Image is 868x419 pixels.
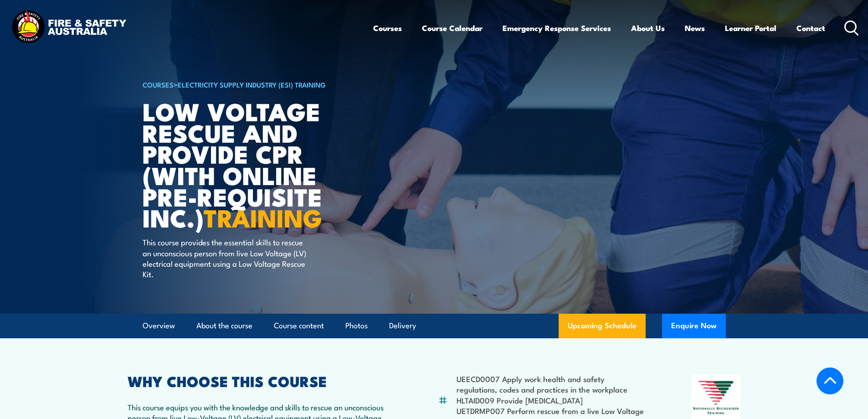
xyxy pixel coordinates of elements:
a: Emergency Response Services [503,16,611,40]
a: About Us [631,16,665,40]
h6: > [143,79,368,90]
h1: Low Voltage Rescue and Provide CPR (with online Pre-requisite inc.) [143,100,368,228]
a: Upcoming Schedule [559,314,646,338]
a: Course Calendar [422,16,483,40]
a: Photos [345,314,368,338]
a: COURSES [143,79,174,89]
a: Electricity Supply Industry (ESI) Training [178,79,326,89]
a: News [685,16,705,40]
a: Delivery [389,314,416,338]
h2: WHY CHOOSE THIS COURSE [128,374,394,387]
li: UEECD0007 Apply work health and safety regulations, codes and practices in the workplace [457,373,647,395]
a: Courses [373,16,402,40]
strong: TRAINING [204,198,322,236]
button: Enquire Now [662,314,726,338]
a: Learner Portal [725,16,776,40]
a: Contact [796,16,825,40]
a: Course content [274,314,324,338]
p: This course provides the essential skills to rescue an unconscious person from live Low Voltage (... [143,237,309,279]
a: About the course [196,314,252,338]
a: Overview [143,314,175,338]
li: HLTAID009 Provide [MEDICAL_DATA] [457,395,647,405]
